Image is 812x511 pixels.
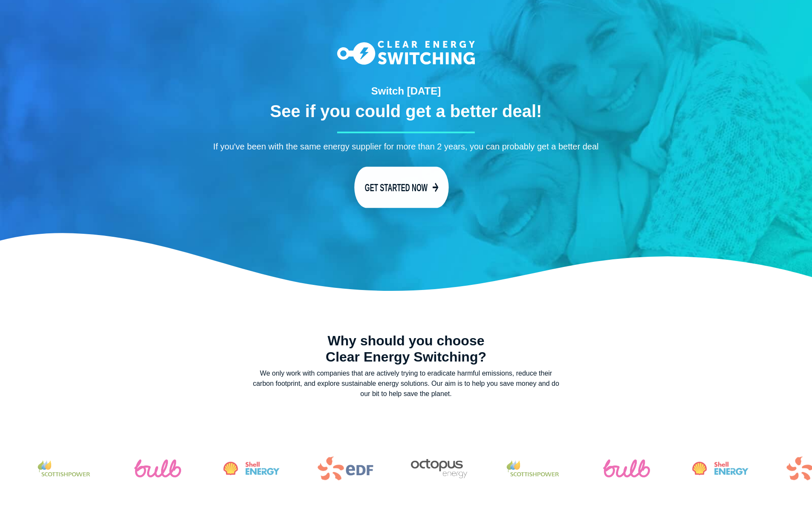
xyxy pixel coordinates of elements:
img: scottish-power [36,458,92,479]
img: bulb [598,454,655,482]
p: We only work with companies that are actively trying to eradicate harmful emissions, reduce their... [253,368,560,399]
img: shell-energy [223,456,280,481]
a: Get Started Now [344,170,468,203]
img: logo [337,41,475,65]
div: Switch [DATE] [130,85,682,98]
img: edf [317,456,373,481]
img: shell-energy [692,456,748,481]
h2: Why should you choose Clear Energy Switching? [253,333,560,365]
img: octopus-energy [411,459,467,478]
img: scottish-power [505,458,561,479]
p: If you've been with the same energy supplier for more than 2 years, you can probably get a better... [130,140,682,153]
img: bulb [130,454,186,482]
div: See if you could get a better deal! [130,101,682,121]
